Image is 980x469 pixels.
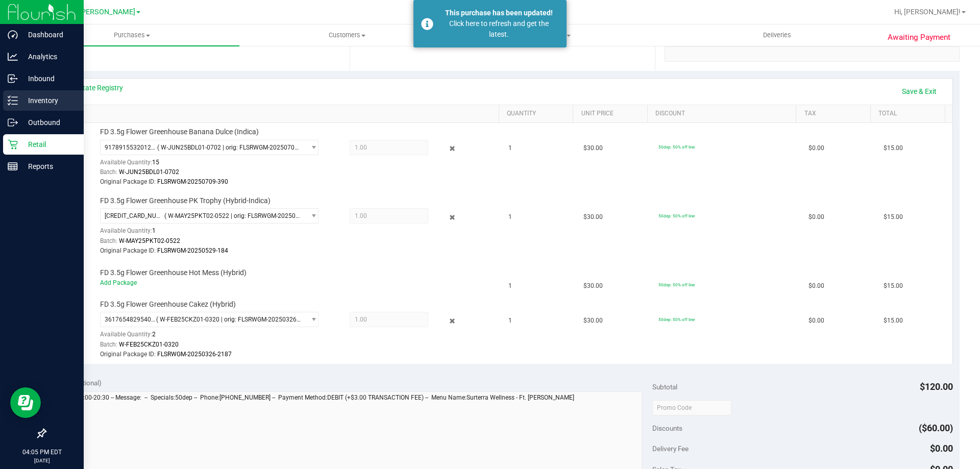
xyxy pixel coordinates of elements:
inline-svg: Outbound [8,117,18,128]
a: Quantity [507,110,569,118]
span: $30.00 [583,281,603,291]
span: 50dep: 50% off line [658,317,695,322]
span: Deliveries [749,31,805,40]
p: Analytics [18,51,79,63]
inline-svg: Inbound [8,73,18,84]
div: Click here to refresh and get the latest. [439,18,559,40]
span: Subtotal [652,383,677,391]
p: 04:05 PM EDT [5,448,79,457]
p: Outbound [18,116,79,129]
a: SKU [60,110,495,118]
span: select [305,312,317,327]
span: $0.00 [930,443,953,454]
iframe: Resource center [10,387,41,418]
span: FLSRWGM-20250709-390 [157,178,228,185]
p: Retail [18,138,79,151]
p: Reports [18,160,79,172]
span: 50dep: 50% off line [658,282,695,287]
span: Original Package ID: [100,247,156,254]
span: Batch: [100,341,117,348]
span: $30.00 [583,143,603,153]
span: FLSRWGM-20250529-184 [157,247,228,254]
a: Tax [804,110,867,118]
a: Save & Exit [895,83,943,100]
inline-svg: Retail [8,139,18,150]
span: [CREDIT_CARD_NUMBER] [105,212,164,219]
span: 1 [508,212,512,222]
div: Available Quantity: [100,327,330,347]
a: Add Package [100,279,137,286]
span: $0.00 [808,316,824,326]
span: Ft. [PERSON_NAME] [68,8,135,16]
a: Unit Price [581,110,644,118]
a: Customers [239,24,454,46]
span: Purchases [24,31,239,40]
span: Awaiting Payment [888,32,950,43]
span: 1 [508,316,512,326]
span: FD 3.5g Flower Greenhouse Cakez (Hybrid) [100,300,236,309]
span: 1 [152,227,156,234]
span: ( W-MAY25PKT02-0522 | orig: FLSRWGM-20250529-184 ) [164,212,301,219]
span: 1 [508,143,512,153]
span: ( W-FEB25CKZ01-0320 | orig: FLSRWGM-20250326-2187 ) [156,316,301,323]
span: FD 3.5g Flower Greenhouse PK Trophy (Hybrid-Indica) [100,196,271,206]
span: $0.00 [808,212,824,222]
span: $0.00 [808,143,824,153]
span: $30.00 [583,316,603,326]
span: ($60.00) [919,423,953,433]
span: Delivery Fee [652,445,689,453]
span: 50dep: 50% off line [658,144,695,150]
p: Inventory [18,94,79,107]
span: Batch: [100,237,117,244]
span: $15.00 [884,281,903,291]
span: 3617654829540185 [105,316,156,323]
span: W-MAY25PKT02-0522 [119,237,180,244]
span: FD 3.5g Flower Greenhouse Banana Dulce (Indica) [100,127,259,137]
span: Original Package ID: [100,351,156,358]
span: 50dep: 50% off line [658,213,695,218]
div: Available Quantity: [100,155,330,175]
span: $0.00 [808,281,824,291]
a: Deliveries [670,24,885,46]
inline-svg: Analytics [8,52,18,62]
span: W-FEB25CKZ01-0320 [119,341,179,348]
span: FD 3.5g Flower Greenhouse Hot Mess (Hybrid) [100,268,247,278]
span: W-JUN25BDL01-0702 [119,168,179,176]
span: Batch: [100,168,117,176]
span: ( W-JUN25BDL01-0702 | orig: FLSRWGM-20250709-390 ) [157,144,301,151]
input: Promo Code [652,400,731,415]
p: Dashboard [18,29,79,41]
span: select [305,209,317,223]
span: $15.00 [884,212,903,222]
span: Hi, [PERSON_NAME]! [894,8,961,16]
inline-svg: Dashboard [8,30,18,40]
inline-svg: Inventory [8,95,18,106]
div: This purchase has been updated! [439,8,559,18]
span: select [305,140,317,155]
p: Inbound [18,72,79,85]
span: 9178915532012627 [105,144,157,151]
span: FLSRWGM-20250326-2187 [157,351,232,358]
span: 2 [152,331,156,338]
div: Available Quantity: [100,224,330,243]
a: Total [878,110,941,118]
span: Discounts [652,419,682,437]
span: $15.00 [884,316,903,326]
a: Discount [655,110,792,118]
span: $30.00 [583,212,603,222]
span: Customers [240,31,454,40]
a: Purchases [24,24,239,46]
span: 1 [508,281,512,291]
span: Original Package ID: [100,178,156,185]
a: View State Registry [62,83,123,93]
span: $120.00 [920,381,953,392]
span: 15 [152,159,159,166]
span: $15.00 [884,143,903,153]
inline-svg: Reports [8,161,18,171]
p: [DATE] [5,457,79,464]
